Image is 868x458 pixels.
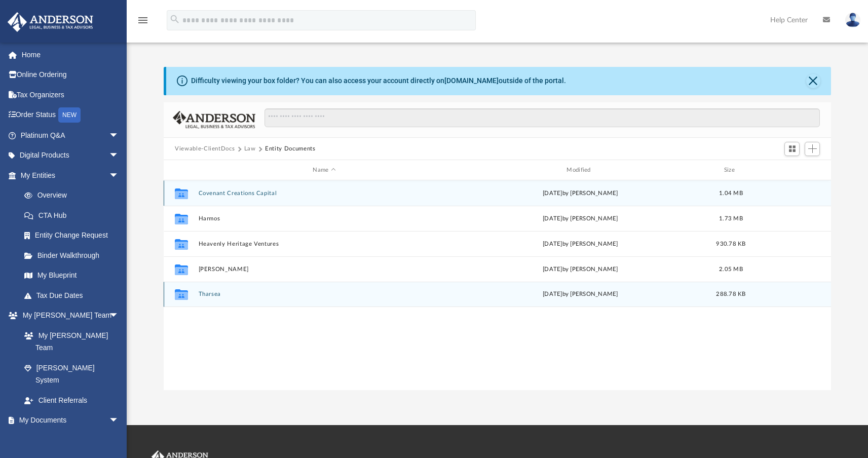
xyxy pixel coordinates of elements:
[14,325,124,358] a: My [PERSON_NAME] Team
[14,225,134,246] a: Entity Change Request
[716,241,745,247] span: 930.78 KB
[719,266,743,272] span: 2.05 MB
[109,306,129,326] span: arrow_drop_down
[199,215,450,222] button: Harmos
[455,290,706,299] div: [DATE] by [PERSON_NAME]
[109,145,129,166] span: arrow_drop_down
[199,241,450,247] button: Heavenly Heritage Ventures
[265,144,315,154] button: Entity Documents
[805,142,820,156] button: Add
[455,166,706,175] div: Modified
[7,410,129,431] a: My Documentsarrow_drop_down
[7,306,129,326] a: My [PERSON_NAME] Teamarrow_drop_down
[455,240,706,249] div: [DATE] by [PERSON_NAME]
[137,14,149,26] i: menu
[711,166,751,175] div: Size
[164,180,831,391] div: grid
[169,14,180,25] i: search
[806,74,820,88] button: Close
[845,13,860,27] img: User Pic
[719,190,743,196] span: 1.04 MB
[191,75,566,86] div: Difficulty viewing your box folder? You can also access your account directly on outside of the p...
[756,166,826,175] div: id
[7,65,134,85] a: Online Ordering
[719,216,743,221] span: 1.73 MB
[5,12,96,32] img: Anderson Advisors Platinum Portal
[199,190,450,197] button: Covenant Creations Capital
[14,185,134,206] a: Overview
[199,291,450,297] button: Tharsea
[244,144,256,154] button: Law
[455,214,706,223] div: [DATE] by [PERSON_NAME]
[7,125,134,145] a: Platinum Q&Aarrow_drop_down
[14,265,129,286] a: My Blueprint
[109,125,129,146] span: arrow_drop_down
[109,410,129,431] span: arrow_drop_down
[175,144,235,154] button: Viewable-ClientDocs
[14,358,129,390] a: [PERSON_NAME] System
[14,390,129,410] a: Client Referrals
[14,245,134,265] a: Binder Walkthrough
[7,145,134,166] a: Digital Productsarrow_drop_down
[168,166,194,175] div: id
[14,205,134,225] a: CTA Hub
[7,45,134,65] a: Home
[7,165,134,185] a: My Entitiesarrow_drop_down
[265,108,820,128] input: Search files and folders
[137,19,149,26] a: menu
[14,285,134,306] a: Tax Due Dates
[58,107,81,123] div: NEW
[199,266,450,273] button: [PERSON_NAME]
[716,291,745,297] span: 288.78 KB
[444,77,499,85] a: [DOMAIN_NAME]
[455,189,706,198] div: [DATE] by [PERSON_NAME]
[784,142,800,156] button: Switch to Grid View
[7,85,134,105] a: Tax Organizers
[198,166,450,175] div: Name
[7,105,134,126] a: Order StatusNEW
[455,265,706,274] div: [DATE] by [PERSON_NAME]
[109,165,129,186] span: arrow_drop_down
